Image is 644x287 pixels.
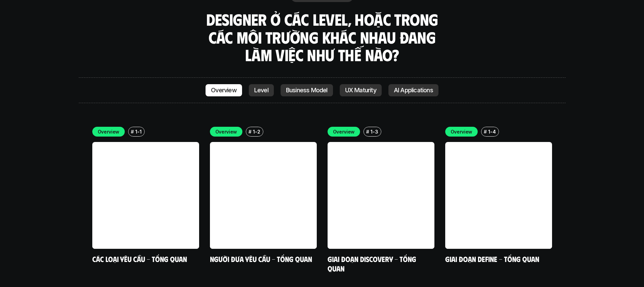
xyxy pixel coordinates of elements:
[98,128,120,135] p: Overview
[484,129,487,134] h6: #
[206,84,242,96] a: Overview
[366,129,369,134] h6: #
[333,128,355,135] p: Overview
[388,84,438,96] a: AI Applications
[248,129,252,134] h6: #
[281,84,333,96] a: Business Model
[254,87,268,94] p: Level
[451,128,473,135] p: Overview
[215,128,237,135] p: Overview
[345,87,376,94] p: UX Maturity
[340,84,382,96] a: UX Maturity
[394,87,433,94] p: AI Applications
[371,128,378,135] p: 1-3
[488,128,496,135] p: 1-4
[253,128,260,135] p: 1-2
[445,254,539,263] a: Giai đoạn Define - Tổng quan
[204,10,440,64] h3: Designer ở các level, hoặc trong các môi trường khác nhau đang làm việc như thế nào?
[210,254,312,263] a: Người đưa yêu cầu - Tổng quan
[131,129,134,134] h6: #
[211,87,237,94] p: Overview
[135,128,141,135] p: 1-1
[92,254,187,263] a: Các loại yêu cầu - Tổng quan
[249,84,274,96] a: Level
[286,87,328,94] p: Business Model
[328,254,418,273] a: Giai đoạn Discovery - Tổng quan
